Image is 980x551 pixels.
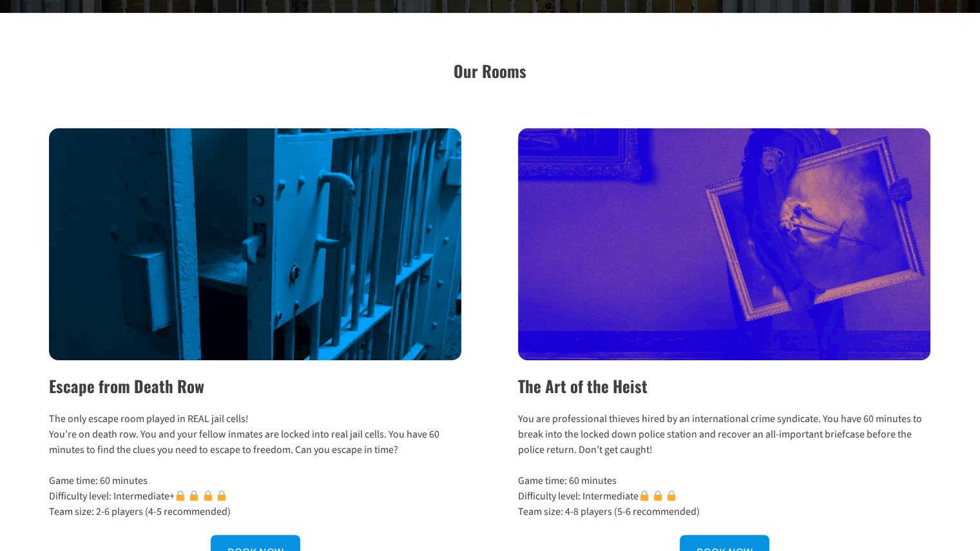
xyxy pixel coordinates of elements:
[216,490,227,501] img: 🔒
[518,411,931,458] p: You are professional thieves hired by an international crime syndicate. You have 60 minutes to br...
[49,411,462,458] p: The only escape room played in REAL jail cells! You’re on death row. You and your fellow inmates ...
[518,473,931,519] p: Game time: 60 minutes Difficulty level: Intermediate Team size: 4-8 players (5-6 recommended)
[189,490,199,501] img: 🔒
[203,490,213,501] img: 🔒
[49,374,462,398] h2: Escape from Death Row
[653,490,663,501] img: 🔒
[175,490,186,501] img: 🔒
[518,374,931,398] h2: The Art of the Heist
[49,473,462,519] p: Game time: 60 minutes Difficulty level: Intermediate+ Team size: 2-6 players (4-5 recommended)
[666,490,677,501] img: 🔒
[639,490,649,501] img: 🔒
